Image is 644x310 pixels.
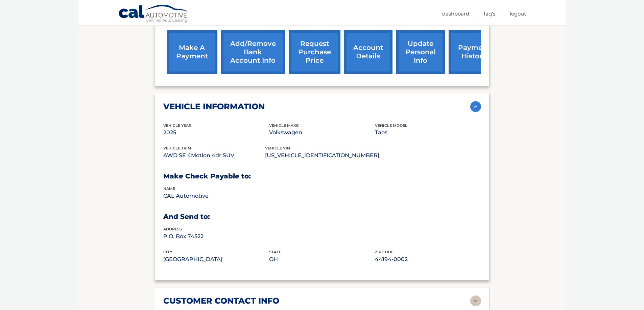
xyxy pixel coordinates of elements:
[163,102,265,112] h2: vehicle information
[269,123,299,128] span: vehicle make
[269,128,375,137] p: Volkswagen
[163,255,269,264] p: [GEOGRAPHIC_DATA]
[484,8,495,19] a: FAQ's
[163,186,175,191] span: name
[163,250,172,254] span: city
[163,151,265,160] p: AWD SE 4Motion 4dr SUV
[375,255,481,264] p: 44194-0002
[163,191,269,201] p: CAL Automotive
[510,8,526,19] a: Logout
[375,123,407,128] span: vehicle model
[269,250,281,254] span: state
[269,255,375,264] p: OH
[449,30,499,74] a: payment history
[375,128,481,137] p: Taos
[163,128,269,137] p: 2025
[163,232,269,241] p: P.O. Box 74522
[167,30,217,74] a: make a payment
[396,30,445,74] a: update personal info
[344,30,392,74] a: account details
[163,172,481,180] h3: Make Check Payable to:
[265,151,379,160] p: [US_VEHICLE_IDENTIFICATION_NUMBER]
[470,295,481,306] img: accordion-rest.svg
[163,227,182,231] span: address
[221,30,285,74] a: Add/Remove bank account info
[163,146,191,150] span: vehicle trim
[163,296,279,306] h2: customer contact info
[375,250,393,254] span: zip code
[265,146,290,150] span: vehicle vin
[118,4,189,24] a: Cal Automotive
[163,123,191,128] span: vehicle Year
[442,8,469,19] a: Dashboard
[470,101,481,112] img: accordion-active.svg
[163,213,481,221] h3: And Send to:
[289,30,340,74] a: request purchase price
